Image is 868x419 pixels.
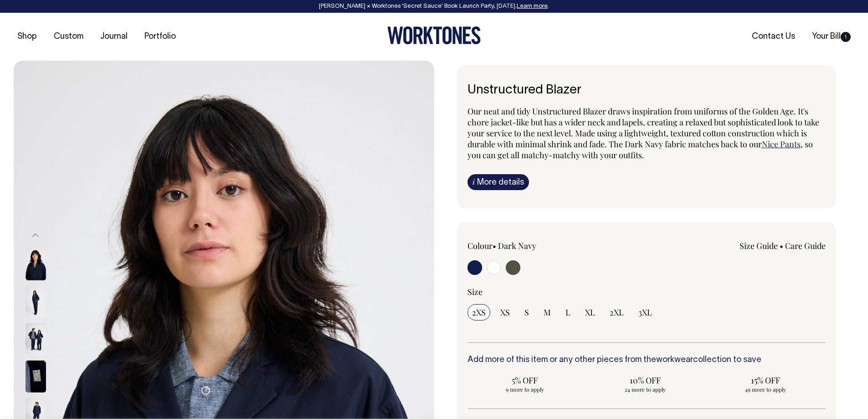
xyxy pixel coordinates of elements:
[498,240,536,251] label: Dark Navy
[467,240,611,251] div: Colour
[467,139,813,160] span: , so you can get all matchy-matchy with your outfits.
[26,285,46,317] img: dark-navy
[592,375,698,386] span: 10% OFF
[634,304,657,321] input: 3XL
[524,307,529,318] span: S
[9,3,859,10] div: [PERSON_NAME] × Worktones ‘Secret Sauce’ Book Launch Party, [DATE]. .
[656,356,693,364] a: workwear
[740,240,778,251] a: Size Guide
[638,307,652,318] span: 3XL
[539,304,555,321] input: M
[610,307,624,318] span: 2XL
[473,177,475,186] span: i
[493,240,496,251] span: •
[141,29,180,44] a: Portfolio
[713,375,818,386] span: 15% OFF
[808,29,854,44] a: Your Bill1
[592,386,698,393] span: 24 more to apply
[762,139,801,150] a: Nice Pants
[580,304,600,321] input: XL
[500,307,510,318] span: XS
[472,375,578,386] span: 5% OFF
[785,240,826,251] a: Care Guide
[50,29,87,44] a: Custom
[467,304,490,321] input: 2XS
[467,83,826,98] h1: Unstructured Blazer
[467,356,826,365] h6: Add more of this item or any other pieces from the collection to save
[605,304,628,321] input: 2XL
[26,248,46,280] img: dark-navy
[585,307,595,318] span: XL
[780,240,783,251] span: •
[472,307,486,318] span: 2XS
[472,386,578,393] span: 9 more to apply
[517,4,548,9] a: Learn more
[713,386,818,393] span: 49 more to apply
[29,225,42,246] button: Previous
[26,360,46,392] img: dark-navy
[26,323,46,355] img: dark-navy
[748,29,799,44] a: Contact Us
[588,372,703,396] input: 10% OFF 24 more to apply
[467,106,819,150] span: Our neat and tidy Unstructured Blazer draws inspiration from uniforms of the Golden Age. It's cho...
[561,304,575,321] input: L
[467,174,529,190] a: iMore details
[565,307,570,318] span: L
[708,372,823,396] input: 15% OFF 49 more to apply
[467,286,826,297] div: Size
[14,29,41,44] a: Shop
[97,29,131,44] a: Journal
[467,372,582,396] input: 5% OFF 9 more to apply
[496,304,514,321] input: XS
[520,304,534,321] input: S
[841,32,851,42] span: 1
[544,307,551,318] span: M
